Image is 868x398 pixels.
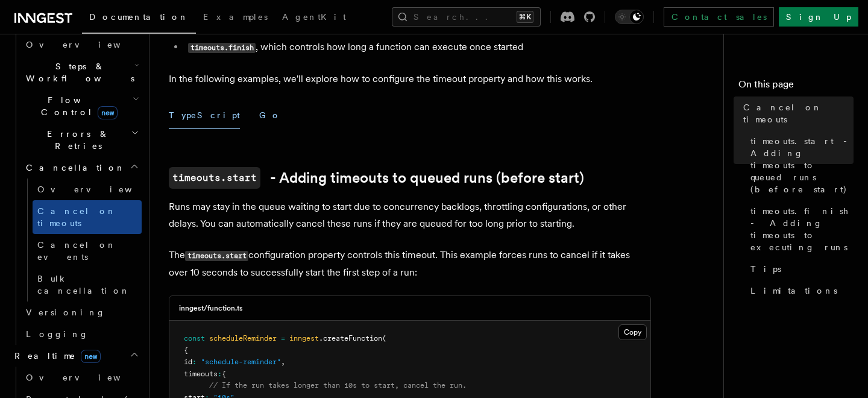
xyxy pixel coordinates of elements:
span: inngest [289,334,319,343]
a: Documentation [82,4,196,34]
a: timeouts.start - Adding timeouts to queued runs (before start) [746,130,854,200]
span: Limitations [750,285,837,297]
span: timeouts.finish - Adding timeouts to executing runs [750,205,854,253]
button: Steps & Workflows [21,55,142,89]
span: Overview [37,185,162,194]
span: = [281,334,285,343]
span: Cancellation [21,162,125,174]
a: Versioning [21,302,142,323]
button: Copy [618,324,647,340]
div: Inngest Functions [10,34,142,345]
a: AgentKit [275,4,353,33]
button: Errors & Retries [21,123,142,157]
span: Logging [26,329,89,339]
span: : [192,358,197,366]
kbd: ⌘K [517,11,533,23]
span: , [281,358,285,366]
span: new [98,106,118,119]
span: { [184,346,188,355]
button: Cancellation [21,157,142,178]
span: new [81,350,101,363]
button: Search...⌘K [392,7,541,27]
span: scheduleReminder [209,334,277,343]
span: Errors & Retries [21,128,131,152]
a: timeouts.start- Adding timeouts to queued runs (before start) [169,167,584,189]
span: .createFunction [319,334,382,343]
span: Realtime [10,350,101,362]
button: Go [259,102,281,129]
code: timeouts.start [185,251,248,261]
span: const [184,334,205,343]
span: Bulk cancellation [37,274,130,295]
span: timeouts.start - Adding timeouts to queued runs (before start) [750,135,854,195]
span: Steps & Workflows [21,60,134,84]
code: timeouts.finish [188,43,256,53]
a: Examples [196,4,275,33]
a: timeouts.finish - Adding timeouts to executing runs [746,200,854,258]
a: Limitations [746,280,854,302]
span: Cancel on timeouts [37,206,116,228]
a: Overview [21,34,142,55]
span: Versioning [26,308,105,317]
li: , which controls how long a function can execute once started [184,39,651,56]
span: { [222,370,226,378]
span: Cancel on timeouts [743,101,854,125]
span: ( [382,334,386,343]
p: The configuration property controls this timeout. This example forces runs to cancel if it takes ... [169,247,651,281]
span: id [184,358,192,366]
p: In the following examples, we'll explore how to configure the timeout property and how this works. [169,71,651,87]
a: Tips [746,258,854,280]
a: Cancel on events [33,234,142,268]
button: TypeScript [169,102,240,129]
a: Logging [21,323,142,345]
span: Overview [26,40,150,49]
span: Documentation [89,12,189,22]
button: Toggle dark mode [615,10,644,24]
a: Contact sales [664,7,774,27]
a: Overview [33,178,142,200]
span: Tips [750,263,781,275]
span: timeouts [184,370,218,378]
span: Flow Control [21,94,133,118]
h4: On this page [738,77,854,96]
span: AgentKit [282,12,346,22]
a: Cancel on timeouts [33,200,142,234]
h3: inngest/function.ts [179,303,243,313]
span: // If the run takes longer than 10s to start, cancel the run. [209,381,467,390]
a: Sign Up [779,7,858,27]
span: Examples [203,12,268,22]
a: Cancel on timeouts [738,96,854,130]
span: Cancel on events [37,240,116,262]
a: Overview [21,367,142,388]
button: Flow Controlnew [21,89,142,123]
span: "schedule-reminder" [201,358,281,366]
a: Bulk cancellation [33,268,142,302]
p: Runs may stay in the queue waiting to start due to concurrency backlogs, throttling configuration... [169,198,651,232]
span: : [218,370,222,378]
div: Cancellation [21,178,142,302]
code: timeouts.start [169,167,260,189]
button: Realtimenew [10,345,142,367]
span: Overview [26,373,150,382]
